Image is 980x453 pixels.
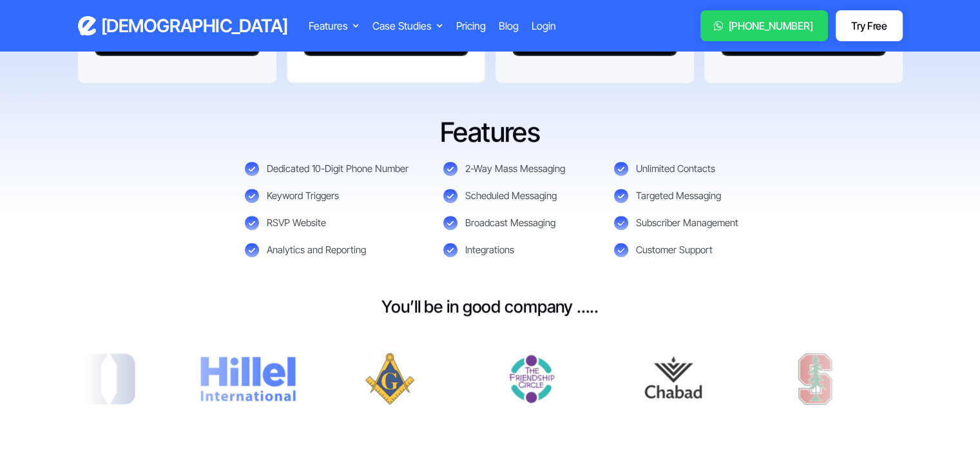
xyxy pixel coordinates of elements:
div: Features [309,18,348,34]
a: Try Free [836,10,902,41]
div: Broadcast Messaging [465,217,555,229]
div: Scheduled Messaging [465,189,557,202]
div: Integrations [465,244,514,256]
div: 2-Way Mass Messaging [465,162,565,175]
a: Login [532,18,556,34]
div: Keyword Triggers [267,189,339,202]
h5: You’ll be in good company ….. [381,296,598,318]
div: Case Studies [372,18,443,34]
div: RSVP Website [267,217,326,229]
div: Customer Support [636,244,713,256]
a: home [78,15,288,37]
div: Features [309,18,360,34]
a: Blog [499,18,519,34]
h3: [DEMOGRAPHIC_DATA] [101,15,288,37]
div: Subscriber Management [636,217,738,229]
div: Case Studies [372,18,432,34]
div: Dedicated 10-Digit Phone Number [267,162,408,175]
a: Pricing [456,18,486,34]
div: [PHONE_NUMBER] [729,18,813,34]
a: [PHONE_NUMBER] [700,10,829,41]
div: Analytics and Reporting [267,244,366,256]
div: Unlimited Contacts [636,162,715,175]
div: Targeted Messaging [636,189,721,202]
h3: Features [276,115,704,149]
